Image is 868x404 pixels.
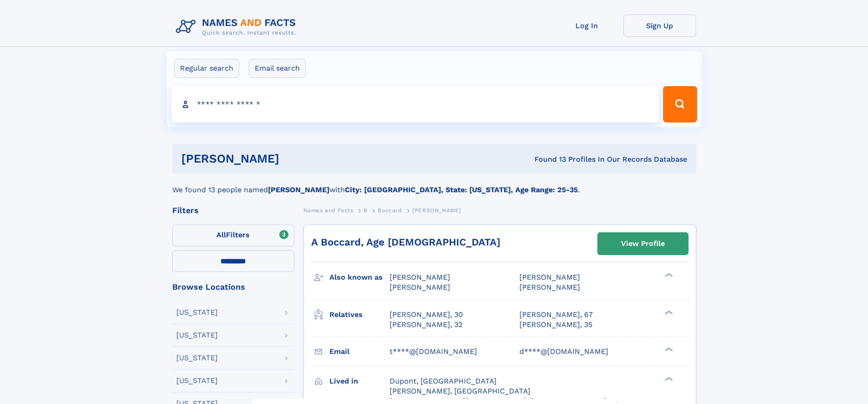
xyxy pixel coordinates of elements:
[329,344,390,359] h3: Email
[176,332,218,339] div: [US_STATE]
[181,153,407,164] h1: [PERSON_NAME]
[172,283,294,291] div: Browse Locations
[364,207,368,214] span: B
[171,86,659,123] input: search input
[623,15,696,37] a: Sign Up
[216,230,226,239] span: All
[378,205,402,216] a: Boccard
[412,207,461,214] span: [PERSON_NAME]
[176,354,218,362] div: [US_STATE]
[172,225,294,246] label: Filters
[390,273,450,281] span: [PERSON_NAME]
[390,310,463,320] a: [PERSON_NAME], 30
[663,272,673,278] div: ❯
[550,15,623,37] a: Log In
[172,15,303,39] img: Logo Names and Facts
[519,283,580,291] span: [PERSON_NAME]
[329,307,390,322] h3: Relatives
[364,205,368,216] a: B
[519,310,593,320] a: [PERSON_NAME], 67
[176,309,218,316] div: [US_STATE]
[621,233,665,254] div: View Profile
[303,205,354,216] a: Names and Facts
[663,376,673,382] div: ❯
[249,59,306,78] label: Email search
[390,320,462,330] a: [PERSON_NAME], 32
[172,206,294,215] div: Filters
[519,320,592,330] a: [PERSON_NAME], 35
[174,59,239,78] label: Regular search
[311,236,500,248] a: A Boccard, Age [DEMOGRAPHIC_DATA]
[663,346,673,352] div: ❯
[390,283,450,291] span: [PERSON_NAME]
[598,233,688,255] a: View Profile
[345,185,578,194] b: City: [GEOGRAPHIC_DATA], State: [US_STATE], Age Range: 25-35
[663,86,697,123] button: Search Button
[663,309,673,315] div: ❯
[390,387,530,395] span: [PERSON_NAME], [GEOGRAPHIC_DATA]
[329,373,390,389] h3: Lived in
[519,273,580,281] span: [PERSON_NAME]
[407,154,687,164] div: Found 13 Profiles In Our Records Database
[329,270,390,285] h3: Also known as
[378,207,402,214] span: Boccard
[390,377,497,385] span: Dupont, [GEOGRAPHIC_DATA]
[268,185,329,194] b: [PERSON_NAME]
[172,174,696,195] div: We found 13 people named with .
[176,377,218,384] div: [US_STATE]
